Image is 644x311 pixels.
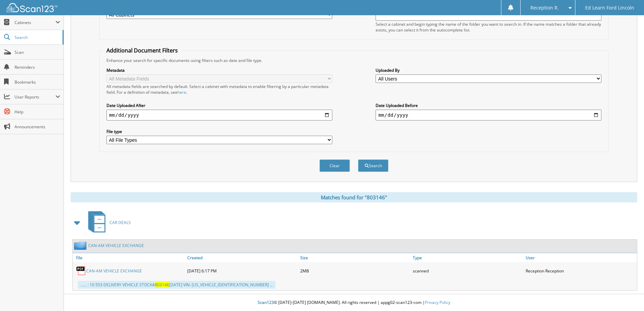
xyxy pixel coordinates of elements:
[610,279,644,311] iframe: Chat Widget
[64,294,644,311] div: © [DATE]-[DATE] [DOMAIN_NAME]. All rights reserved | appg02-scan123-com |
[376,103,601,108] label: Date Uploaded Before
[106,129,332,134] label: File type
[15,20,55,25] span: Cabinets
[71,192,637,202] div: Matches found for "803146"
[411,264,524,277] div: scanned
[425,299,450,305] a: Privacy Policy
[319,159,350,172] button: Clear
[376,67,601,73] label: Uploaded By
[530,6,559,10] span: Reception R.
[73,253,186,262] a: File
[106,67,332,73] label: Metadata
[15,124,60,130] span: Announcements
[84,209,131,236] a: CAR DEALS
[155,282,169,288] span: 803146
[86,268,142,274] a: CAN-AM VEHICLE EXCHANGE
[7,3,57,12] img: scan123-logo-white.svg
[106,84,332,95] div: All metadata fields are searched by default. Select a cabinet with metadata to enable filtering b...
[15,35,59,40] span: Search
[376,21,601,33] div: Select a cabinet and begin typing the name of the folder you want to search in. If the name match...
[88,243,144,248] a: CAN-AM VEHICLE EXCHANGE
[177,89,186,95] a: here
[186,253,299,262] a: Created
[15,109,60,115] span: Help
[15,49,60,55] span: Scan
[110,220,131,225] span: CAR DEALS
[106,110,332,120] input: start
[74,241,88,250] img: folder2.png
[524,253,637,262] a: User
[299,264,411,277] div: 2MB
[376,110,601,120] input: end
[258,299,274,305] span: Scan123
[76,266,86,276] img: PDF.png
[585,6,634,10] span: Ed Learn Ford Lincoln
[103,47,181,54] legend: Additional Document Filters
[411,253,524,262] a: Type
[358,159,388,172] button: Search
[186,264,299,277] div: [DATE] 6:17 PM
[299,253,411,262] a: Size
[15,64,60,70] span: Reminders
[78,281,276,289] div: ...... : 10 553 DELIVERY VEHICLE STOCK# [DATE] VIN: [US_VEHICLE_IDENTIFICATION_NUMBER] ...
[106,103,332,108] label: Date Uploaded After
[15,79,60,85] span: Bookmarks
[103,58,605,63] div: Enhance your search for specific documents using filters such as date and file type.
[15,94,55,100] span: User Reports
[524,264,637,277] div: Reception Reception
